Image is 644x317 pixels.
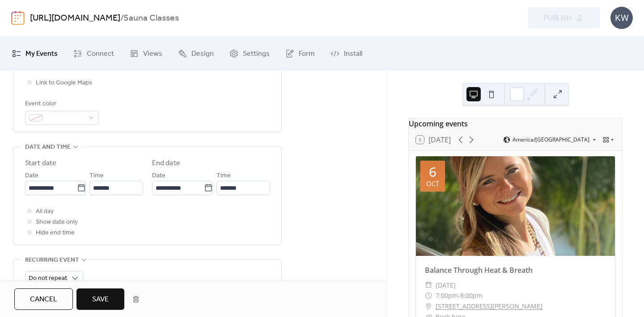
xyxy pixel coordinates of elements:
span: [DATE] [436,280,456,291]
a: Form [279,40,322,67]
a: Settings [223,40,276,67]
span: Time [89,171,104,181]
div: ​ [425,290,432,301]
button: Cancel [14,288,73,310]
span: All day [36,206,54,217]
span: 8:00pm [460,290,483,301]
button: Save [76,288,124,310]
span: Do not repeat [29,272,67,284]
span: Link to Google Maps [36,78,92,88]
a: [STREET_ADDRESS][PERSON_NAME] [436,301,542,312]
div: ​ [425,301,432,312]
a: Design [171,40,220,67]
a: My Events [5,40,64,67]
span: Install [344,47,362,61]
a: Connect [67,40,121,67]
div: KW [610,7,633,29]
img: logo [11,11,25,25]
span: Views [143,47,162,61]
span: Settings [243,47,270,61]
span: America/[GEOGRAPHIC_DATA] [513,137,589,142]
span: My Events [25,47,58,61]
span: Hide end time [36,228,75,238]
a: Install [324,40,369,67]
b: / [120,10,123,27]
a: Balance Through Heat & Breath [425,265,533,275]
span: Form [299,47,315,61]
span: Cancel [30,294,57,305]
span: Date [25,171,38,181]
a: Views [123,40,169,67]
b: Sauna Classes [123,10,179,27]
span: Show date only [36,217,78,228]
span: Connect [87,47,114,61]
div: Event color [25,99,97,109]
span: Design [191,47,214,61]
div: 6 [429,165,436,179]
span: Date and time [25,142,71,153]
div: ​ [425,280,432,291]
a: [URL][DOMAIN_NAME] [30,10,120,27]
span: Date [152,171,165,181]
div: Start date [25,158,56,169]
div: Oct [426,180,439,187]
span: Time [216,171,231,181]
span: Save [92,294,109,305]
div: End date [152,158,180,169]
span: 7:00pm [436,290,458,301]
span: - [458,290,460,301]
span: Recurring event [25,255,79,266]
div: Upcoming events [409,118,622,129]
